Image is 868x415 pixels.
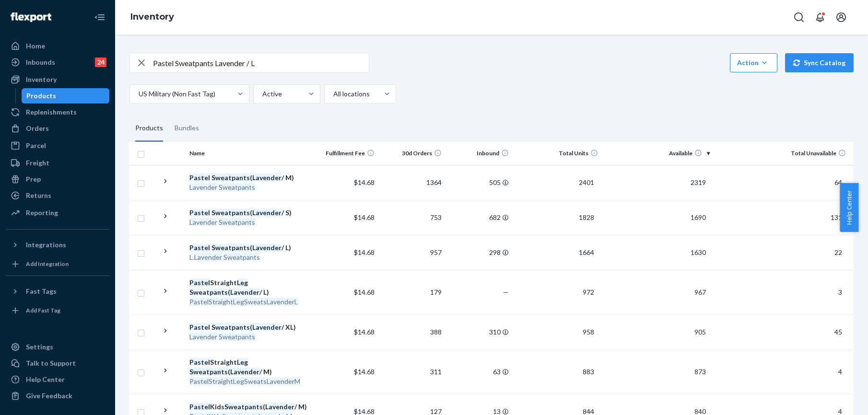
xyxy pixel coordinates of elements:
[26,260,69,268] div: Add Integration
[189,253,193,261] em: L
[446,314,513,349] td: 310
[6,138,109,153] a: Parcel
[378,142,446,165] th: 30d Orders
[219,218,255,226] em: Sweatpants
[827,213,846,221] span: 131
[579,368,598,376] span: 883
[189,288,228,296] em: Sweatpants
[26,342,53,352] div: Settings
[378,270,446,314] td: 179
[714,142,854,165] th: Total Unavailable
[6,237,109,253] button: Integrations
[354,248,375,256] span: $14.68
[11,12,51,22] img: Flexport logo
[189,403,210,411] em: Pastel
[575,248,598,256] span: 1664
[252,208,282,217] em: Lavender
[354,288,375,296] span: $14.68
[446,142,513,165] th: Inbound
[252,173,282,182] em: Lavender
[446,165,513,200] td: 505
[189,243,210,252] em: Pastel
[189,243,307,253] div: ( / L)
[579,328,598,336] span: 958
[354,178,375,186] span: $14.68
[6,155,109,171] a: Freight
[26,240,66,250] div: Integrations
[26,375,65,384] div: Help Center
[95,58,106,67] div: 24
[22,88,110,104] a: Products
[834,368,846,376] span: 4
[834,288,846,296] span: 3
[378,200,446,235] td: 753
[189,323,307,332] div: ( / XL)
[378,349,446,394] td: 311
[186,142,311,165] th: Name
[6,256,109,272] a: Add Integration
[6,38,109,54] a: Home
[332,89,333,99] input: All locations
[189,377,300,385] em: PastelStraightLegSweatsLavenderM
[261,89,262,99] input: Active
[189,173,210,182] em: Pastel
[265,403,294,411] em: Lavender
[446,349,513,394] td: 63
[26,358,76,368] div: Talk to Support
[189,333,217,341] em: Lavender
[26,191,51,200] div: Returns
[189,278,307,297] div: Straight ( / L)
[785,53,854,72] button: Sync Catalog
[575,213,598,221] span: 1828
[237,358,248,366] em: Leg
[138,89,139,99] input: US Military (Non Fast Tag)
[575,178,598,186] span: 2401
[446,200,513,235] td: 682
[26,41,45,51] div: Home
[6,55,109,70] a: Inbounds24
[189,253,307,262] div: .
[832,8,851,27] button: Open account menu
[26,287,57,296] div: Fast Tags
[189,208,307,218] div: ( / S)
[26,158,49,168] div: Freight
[513,142,602,165] th: Total Units
[810,8,830,27] button: Open notifications
[189,357,307,377] div: Straight ( / M)
[189,208,210,217] em: Pastel
[831,328,846,336] span: 45
[237,278,248,287] em: Leg
[230,288,259,296] em: Lavender
[378,165,446,200] td: 1364
[26,75,57,84] div: Inventory
[687,213,710,221] span: 1690
[175,115,199,142] div: Bundles
[737,58,770,68] div: Action
[354,328,375,336] span: $14.68
[378,314,446,349] td: 388
[602,142,714,165] th: Available
[6,356,109,371] a: Talk to Support
[354,368,375,376] span: $14.68
[26,391,72,401] div: Give Feedback
[26,208,58,218] div: Reporting
[219,183,255,191] em: Sweatpants
[252,323,282,331] em: Lavender
[123,3,182,31] ol: breadcrumbs
[6,388,109,403] button: Give Feedback
[230,368,259,376] em: Lavender
[189,278,210,287] em: Pastel
[687,248,710,256] span: 1630
[189,218,217,226] em: Lavender
[153,53,369,72] input: Search inventory by name or sku
[831,178,846,186] span: 64
[840,183,858,232] span: Help Center
[189,368,228,376] em: Sweatpants
[189,358,210,366] em: Pastel
[579,288,598,296] span: 972
[219,333,255,341] em: Sweatpants
[6,372,109,387] a: Help Center
[26,107,77,117] div: Replenishments
[831,248,846,256] span: 22
[6,188,109,203] a: Returns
